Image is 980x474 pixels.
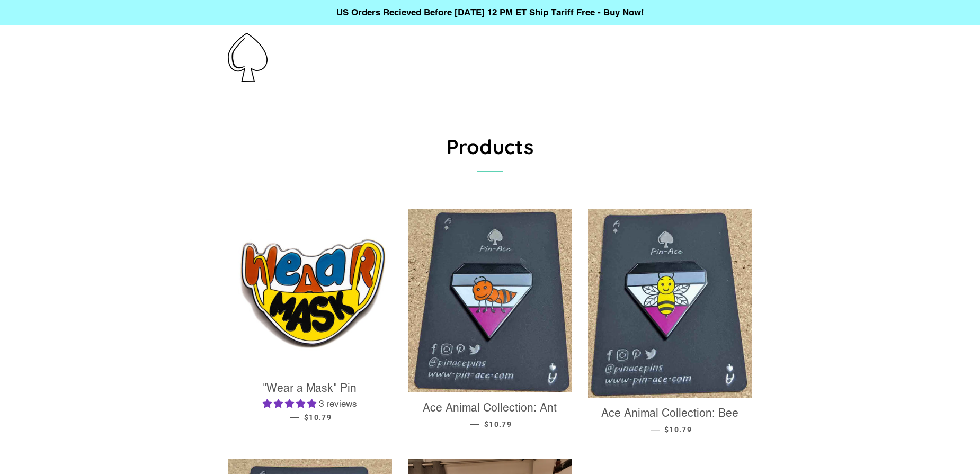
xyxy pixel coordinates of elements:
[408,209,572,392] img: Ace Animal Collection: Ant - Pin-Ace
[651,424,660,434] span: —
[228,209,392,373] img: Wear a Mask Enamel Pin Badge Gift Pandemic COVID 19 Social Distance For Him/Her - Pin Ace
[263,381,357,395] span: "Wear a Mask" Pin
[319,398,357,409] span: 3 reviews
[601,406,738,419] span: Ace Animal Collection: Bee
[304,413,332,422] span: $10.79
[228,373,392,431] a: "Wear a Mask" Pin 5.00 stars 3 reviews — $10.79
[408,392,572,437] a: Ace Animal Collection: Ant — $10.79
[423,401,557,414] span: Ace Animal Collection: Ant
[484,420,512,428] span: $10.79
[588,398,752,443] a: Ace Animal Collection: Bee — $10.79
[588,209,752,398] img: Ace Animal Collection: Bee - Pin-Ace
[263,398,319,409] span: 5.00 stars
[664,425,692,434] span: $10.79
[228,33,268,82] img: Pin-Ace
[470,418,479,429] span: —
[290,412,299,422] span: —
[228,132,752,160] h1: Products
